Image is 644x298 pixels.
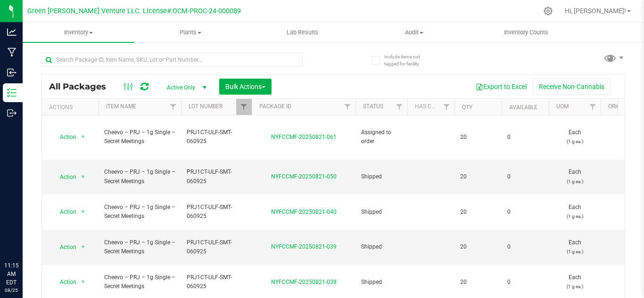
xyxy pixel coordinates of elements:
[104,273,175,291] span: Cheevo – PRJ – 1g Single – Secret Meetings
[51,205,77,218] span: Action
[41,53,303,67] input: Search Package ID, Item Name, SKU, Lot or Part Number...
[460,208,496,217] span: 20
[104,238,175,256] span: Cheevo – PRJ – 1g Single – Secret Meetings
[507,172,543,181] span: 0
[51,170,77,184] span: Action
[439,99,454,115] a: Filter
[554,137,595,146] p: (1 g ea.)
[509,104,537,111] a: Available
[187,128,246,146] span: PRJ1CT-ULF-SMT-060925
[460,242,496,251] span: 20
[23,23,134,42] a: Inventory
[7,68,17,77] inline-svg: Inbound
[219,79,272,95] button: Bulk Actions
[104,168,175,185] span: Cheevo – PRJ – 1g Single – Secret Meetings
[462,104,472,111] a: Qty
[187,238,246,256] span: PRJ1CT-ULF-SMT-060925
[554,203,595,221] span: Each
[23,28,134,37] span: Inventory
[554,282,595,291] p: (1 g ea.)
[259,103,291,110] a: Package ID
[361,172,402,181] span: Shipped
[460,278,496,287] span: 20
[533,79,611,95] button: Receive Non-Cannabis
[507,278,543,287] span: 0
[51,241,77,254] span: Action
[77,170,89,184] span: select
[556,103,569,110] a: UOM
[104,128,175,146] span: Cheevo – PRJ – 1g Single – Secret Meetings
[274,28,331,37] span: Lab Results
[9,223,38,251] iframe: Resource center
[554,128,595,146] span: Each
[51,130,77,144] span: Action
[359,28,470,37] span: Audit
[187,203,246,221] span: PRJ1CT-ULF-SMT-060925
[189,103,223,110] a: Lot Number
[77,275,89,289] span: select
[271,279,337,285] a: NYFCCMF-20250821-038
[460,172,496,181] span: 20
[7,108,17,118] inline-svg: Outbound
[77,241,89,254] span: select
[7,27,17,37] inline-svg: Analytics
[27,7,241,15] span: Green [PERSON_NAME] Venture LLC. License#:OCM-PROC-24-000089
[384,53,431,67] span: Include items not tagged for facility
[554,247,595,256] p: (1 g ea.)
[554,177,595,186] p: (1 g ea.)
[507,133,543,142] span: 0
[135,28,246,37] span: Plants
[361,242,402,251] span: Shipped
[236,99,252,115] a: Filter
[51,275,77,289] span: Action
[361,208,402,217] span: Shipped
[491,28,561,37] span: Inventory Counts
[165,99,181,115] a: Filter
[7,48,17,57] inline-svg: Manufacturing
[271,243,337,250] a: NYFCCMF-20250821-039
[554,273,595,291] span: Each
[340,99,355,115] a: Filter
[49,104,95,111] div: Actions
[104,203,175,221] span: Cheevo – PRJ – 1g Single – Secret Meetings
[77,205,89,218] span: select
[271,134,337,140] a: NYFCCMF-20250821-061
[358,23,470,42] a: Audit
[49,81,116,92] span: All Packages
[271,209,337,215] a: NYFCCMF-20250821-040
[134,23,246,42] a: Plants
[565,7,626,15] span: Hi, [PERSON_NAME]!
[106,103,136,110] a: Item Name
[407,99,454,115] th: Has COA
[363,103,383,110] a: Status
[361,278,402,287] span: Shipped
[554,238,595,256] span: Each
[542,7,554,16] div: Manage settings
[361,128,402,146] span: Assigned to order
[585,99,601,115] a: Filter
[392,99,407,115] a: Filter
[187,168,246,185] span: PRJ1CT-ULF-SMT-060925
[470,79,533,95] button: Export to Excel
[225,83,265,90] span: Bulk Actions
[4,287,18,294] p: 08/25
[271,173,337,180] a: NYFCCMF-20250821-050
[4,261,18,287] p: 11:15 AM EDT
[246,23,358,42] a: Lab Results
[470,23,582,42] a: Inventory Counts
[554,212,595,221] p: (1 g ea.)
[507,208,543,217] span: 0
[460,133,496,142] span: 20
[187,273,246,291] span: PRJ1CT-ULF-SMT-060925
[7,88,17,97] inline-svg: Inventory
[507,242,543,251] span: 0
[77,130,89,144] span: select
[554,168,595,185] span: Each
